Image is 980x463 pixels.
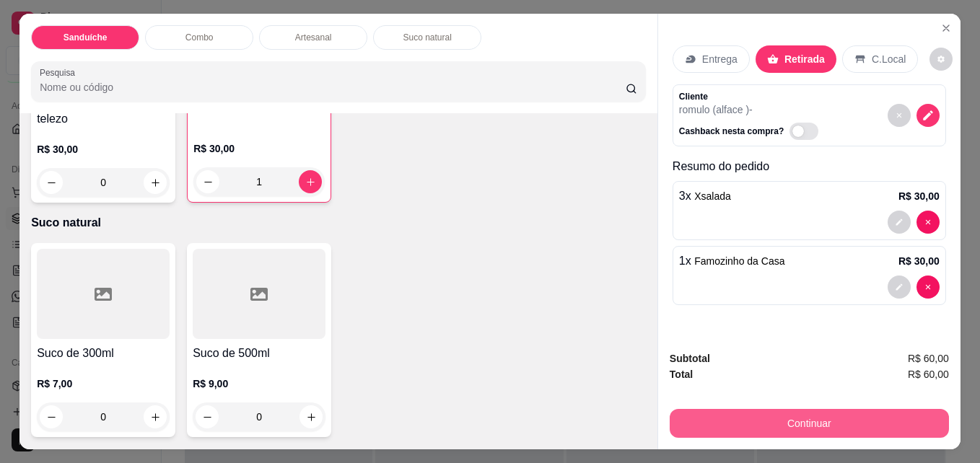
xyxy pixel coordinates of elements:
[193,345,325,362] h4: Suco de 500ml
[37,142,170,156] p: R$ 30,00
[144,171,167,194] button: increase-product-quantity
[670,353,710,364] strong: Subtotal
[40,405,63,428] button: decrease-product-quantity
[196,405,219,428] button: decrease-product-quantity
[702,52,738,66] p: Entrega
[916,211,940,234] button: decrease-product-quantity
[784,52,825,66] p: Retirada
[295,32,332,43] p: Artesanal
[888,275,911,299] button: decrease-product-quantity
[37,376,170,391] p: R$ 7,00
[40,66,80,79] label: Pesquisa
[37,345,170,362] h4: Suco de 300ml
[916,275,940,299] button: decrease-product-quantity
[299,405,323,428] button: increase-product-quantity
[872,52,906,66] p: C.Local
[679,102,824,117] p: romulo (alface ) -
[898,254,940,268] p: R$ 30,00
[40,171,63,194] button: decrease-product-quantity
[403,32,451,43] p: Suco natural
[789,123,824,140] label: Automatic updates
[31,214,646,231] p: Suco natural
[670,409,949,438] button: Continuar
[679,252,785,270] p: 1 x
[916,104,940,127] button: decrease-product-quantity
[185,32,214,43] p: Combo
[196,170,219,193] button: decrease-product-quantity
[694,190,731,202] span: Xsalada
[64,32,108,43] p: Sanduíche
[193,376,325,391] p: R$ 9,00
[679,91,824,102] p: Cliente
[673,158,946,175] p: Resumo do pedido
[908,350,949,366] span: R$ 60,00
[670,369,693,380] strong: Total
[299,170,322,193] button: increase-product-quantity
[908,366,949,382] span: R$ 60,00
[888,104,911,127] button: decrease-product-quantity
[144,405,167,428] button: increase-product-quantity
[40,80,626,94] input: Pesquisa
[935,17,958,40] button: Close
[193,141,325,156] p: R$ 30,00
[888,211,911,234] button: decrease-product-quantity
[679,125,784,137] p: Cashback nesta compra?
[898,189,940,203] p: R$ 30,00
[694,255,784,267] span: Famozinho da Casa
[679,188,731,205] p: 3 x
[929,48,953,71] button: decrease-product-quantity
